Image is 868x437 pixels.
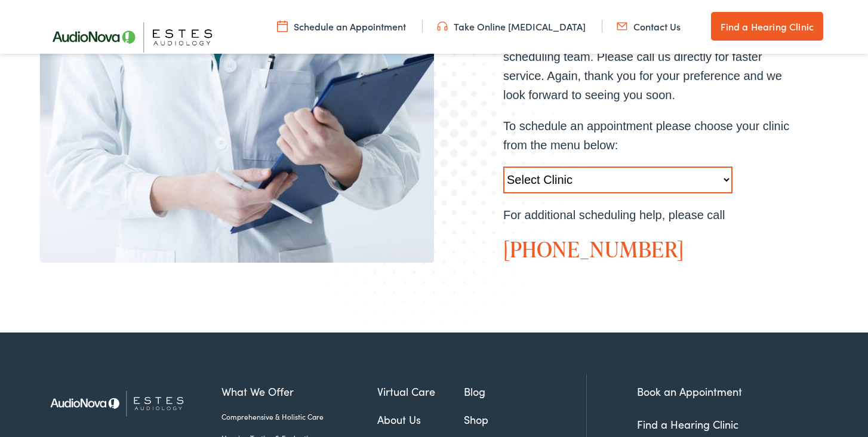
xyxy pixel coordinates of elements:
[637,417,738,432] a: Find a Hearing Clinic
[277,20,288,33] img: utility icon
[221,383,377,399] a: What We Offer
[464,411,586,427] a: Shop
[503,234,684,264] a: [PHONE_NUMBER]
[437,20,448,33] img: utility icon
[503,116,790,155] p: To schedule an appointment please choose your clinic from the menu below:
[637,384,742,399] a: Book an Appointment
[711,12,823,41] a: Find a Hearing Clinic
[464,383,586,399] a: Blog
[40,374,204,432] img: Estes Audiology
[437,20,586,33] a: Take Online [MEDICAL_DATA]
[503,205,790,224] p: For additional scheduling help, please call
[377,383,464,399] a: Virtual Care
[221,411,377,422] a: Comprehensive & Holistic Care
[617,20,627,33] img: utility icon
[617,20,681,33] a: Contact Us
[276,22,592,347] img: Bottom portion of a graphic image with a halftone pattern, adding to the site's aesthetic appeal.
[377,411,464,427] a: About Us
[277,20,406,33] a: Schedule an Appointment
